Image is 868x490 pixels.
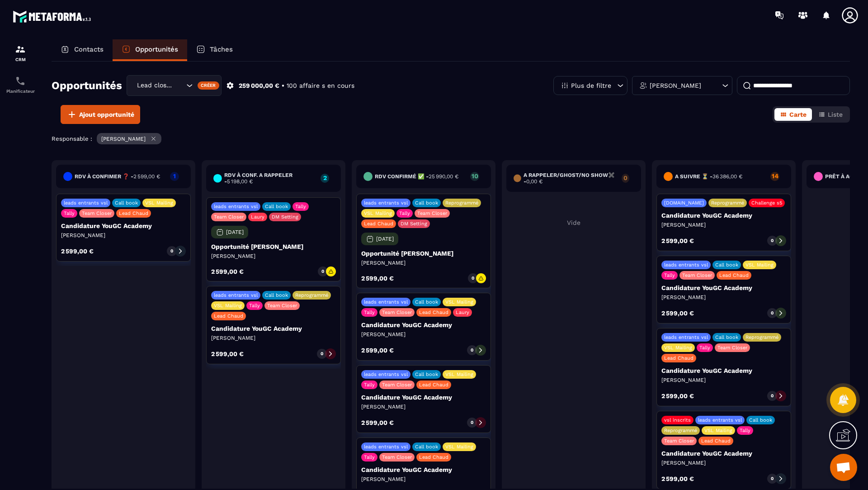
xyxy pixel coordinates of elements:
[265,292,288,298] p: Call book
[712,173,742,180] span: 36 386,00 €
[79,110,134,119] span: Ajout opportunité
[364,309,375,315] p: Tally
[622,175,629,181] p: 0
[661,294,786,301] p: [PERSON_NAME]
[417,210,447,216] p: Team Closer
[251,214,264,220] p: Laury
[52,39,113,61] a: Contacts
[526,178,542,185] span: 0,00 €
[506,219,641,226] p: Vide
[682,272,712,278] p: Team Closer
[361,331,486,338] p: [PERSON_NAME]
[2,37,38,69] a: formationformationCRM
[771,238,774,244] p: 0
[15,44,26,55] img: formation
[661,310,694,316] p: 2 599,00 €
[771,476,774,482] p: 0
[361,250,486,257] p: Opportunité [PERSON_NAME]
[664,334,708,340] p: leads entrants vsl
[249,303,260,309] p: Tally
[364,200,408,206] p: leads entrants vsl
[745,262,774,268] p: VSL Mailing
[415,200,438,206] p: Call book
[361,466,486,473] p: Candidature YouGC Academy
[214,292,258,298] p: leads entrants vsl
[375,173,458,180] h6: Rdv confirmé ✅ -
[198,81,220,90] div: Créer
[267,303,297,309] p: Team Closer
[265,204,288,209] p: Call book
[364,221,393,227] p: Lead Chaud
[61,232,186,239] p: [PERSON_NAME]
[282,81,284,90] p: •
[321,351,323,357] p: 0
[115,200,138,206] p: Call book
[675,173,742,180] h6: A SUIVRE ⏳ -
[382,382,412,388] p: Team Closer
[52,76,122,95] h2: Opportunités
[13,8,94,25] img: logo
[287,81,354,90] p: 100 affaire s en cours
[719,272,749,278] p: Lead Chaud
[828,111,843,118] span: Liste
[2,89,38,94] p: Planificateur
[361,419,394,426] p: 2 599,00 €
[699,345,710,351] p: Tally
[74,45,104,53] p: Contacts
[214,214,244,220] p: Team Closer
[101,136,146,142] p: [PERSON_NAME]
[321,175,329,181] p: 2
[445,371,473,377] p: VSL Mailing
[295,204,306,209] p: Tally
[239,81,279,90] p: 259 000,00 €
[135,81,175,90] span: Lead closing
[295,292,328,298] p: Reprogrammé
[664,262,708,268] p: leads entrants vsl
[364,299,408,305] p: leads entrants vsl
[364,210,392,216] p: VSL Mailing
[224,172,316,185] h6: RDV à conf. A RAPPELER -
[445,200,478,206] p: Reprogrammé
[470,173,479,179] p: 10
[64,210,75,216] p: Tally
[82,210,112,216] p: Team Closer
[214,313,243,319] p: Lead Chaud
[661,450,786,457] p: Candidature YouGC Academy
[361,394,486,401] p: Candidature YouGC Academy
[321,268,324,275] p: 0
[471,347,473,353] p: 0
[698,417,742,423] p: leads entrants vsl
[15,76,26,86] img: scheduler
[61,105,140,124] button: Ajout opportunité
[664,272,675,278] p: Tally
[740,428,750,433] p: Tally
[789,111,807,118] span: Carte
[399,210,410,216] p: Tally
[272,214,298,220] p: DM Setting
[419,454,448,460] p: Lead Chaud
[456,309,469,315] p: Laury
[211,325,336,332] p: Candidature YouGC Academy
[419,309,448,315] p: Lead Chaud
[771,310,774,316] p: 0
[445,444,473,450] p: VSL Mailing
[64,200,108,206] p: leads entrants vsl
[445,299,473,305] p: VSL Mailing
[364,382,375,388] p: Tally
[415,444,438,450] p: Call book
[661,284,786,291] p: Candidature YouGC Academy
[61,248,94,254] p: 2 599,00 €
[364,454,375,460] p: Tally
[133,173,160,180] span: 2 599,00 €
[376,236,394,242] p: [DATE]
[472,275,474,281] p: 0
[75,173,160,180] h6: RDV à confimer ❓ -
[211,252,336,260] p: [PERSON_NAME]
[170,248,173,254] p: 0
[382,454,412,460] p: Team Closer
[135,45,178,53] p: Opportunités
[749,417,772,423] p: Call book
[211,243,336,250] p: Opportunité [PERSON_NAME]
[361,347,394,353] p: 2 599,00 €
[711,200,744,206] p: Reprogrammé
